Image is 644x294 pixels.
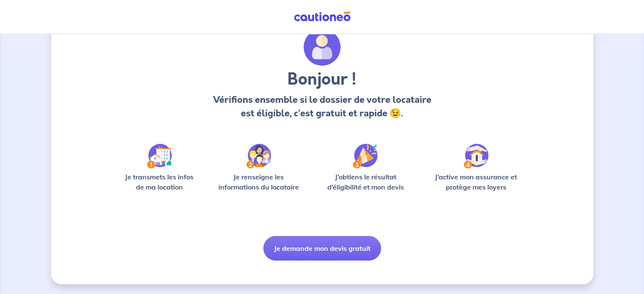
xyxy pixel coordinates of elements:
p: J’active mon assurance et protège mes loyers [427,172,525,192]
p: Vérifions ensemble si le dossier de votre locataire est éligible, c’est gratuit et rapide 😉. [210,93,434,120]
button: Je demande mon devis gratuit [263,236,381,261]
img: /static/90a569abe86eec82015bcaae536bd8e6/Step-1.svg [147,144,172,168]
img: /static/bfff1cf634d835d9112899e6a3df1a5d/Step-4.svg [464,144,489,168]
p: Je transmets les infos de ma location [119,172,200,192]
p: Je renseigne les informations du locataire [213,172,304,192]
img: /static/f3e743aab9439237c3e2196e4328bba9/Step-3.svg [353,144,378,168]
img: Cautioneo [290,11,354,22]
h3: Bonjour ! [210,69,434,90]
img: archivate [304,29,341,66]
p: J’obtiens le résultat d’éligibilité et mon devis [318,172,413,192]
img: /static/c0a346edaed446bb123850d2d04ad552/Step-2.svg [246,144,271,168]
